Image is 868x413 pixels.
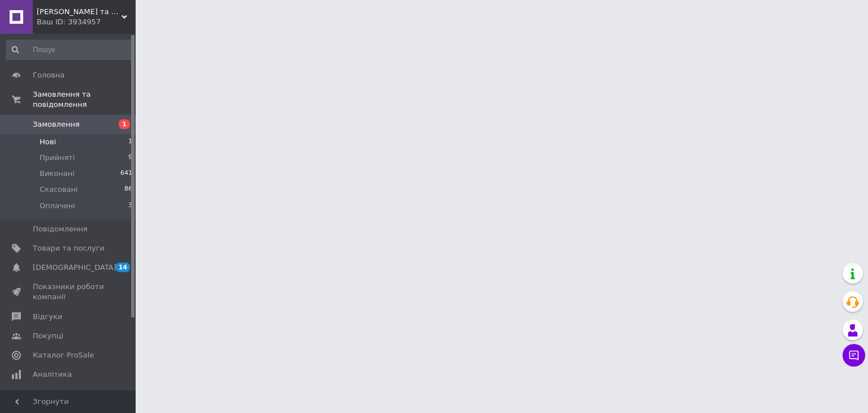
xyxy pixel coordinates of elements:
span: Відгуки [33,312,62,322]
span: Каталог ProSale [33,350,94,360]
span: 641 [120,169,132,179]
span: Повідомлення [33,224,88,234]
span: Килими та текстиль [37,7,121,17]
span: Скасовані [40,184,78,195]
button: Чат з покупцем [843,344,865,367]
span: Прийняті [40,153,75,163]
span: Аналітика [33,369,72,380]
span: Нові [40,137,56,147]
span: Виконані [40,169,75,179]
span: Товари та послуги [33,243,105,253]
span: Замовлення та повідомлення [33,89,136,110]
div: Ваш ID: 3934957 [37,17,136,27]
span: 1 [119,119,130,129]
span: Показники роботи компанії [33,282,105,302]
span: Замовлення [33,119,80,130]
span: 9 [128,153,132,163]
span: Покупці [33,331,63,341]
span: Оплачені [40,201,75,211]
span: Управління сайтом [33,389,105,409]
span: Головна [33,70,64,80]
span: 14 [116,263,130,272]
span: 1 [128,137,132,147]
span: 86 [124,184,132,195]
span: [DEMOGRAPHIC_DATA] [33,263,116,273]
input: Пошук [6,40,133,60]
span: 3 [128,201,132,211]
